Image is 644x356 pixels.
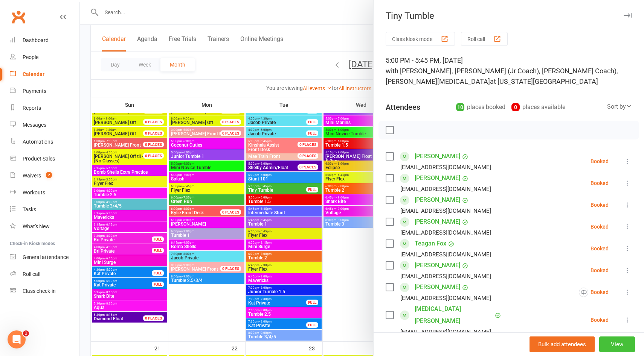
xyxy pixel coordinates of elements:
button: Class kiosk mode [386,32,455,46]
a: Clubworx [9,8,28,26]
div: Tasks [23,206,36,212]
a: Messages [10,117,79,133]
a: [PERSON_NAME] [415,194,460,206]
a: What's New [10,218,79,235]
div: Automations [23,139,53,145]
a: Dashboard [10,32,79,49]
a: People [10,49,79,66]
div: Waivers [23,173,41,179]
div: What's New [23,223,50,229]
iframe: Intercom live chat [8,330,26,348]
div: Booked [591,246,609,251]
div: Payments [23,88,46,94]
div: 10 [456,103,464,111]
div: places available [511,102,565,112]
div: Booked [591,202,609,208]
a: [PERSON_NAME] [415,172,460,184]
div: General attendance [23,254,69,260]
div: Reports [23,105,41,111]
div: Booked [591,268,609,273]
div: [EMAIL_ADDRESS][DOMAIN_NAME] [400,228,491,238]
a: Calendar [10,66,79,83]
div: Tiny Tumble [374,11,644,21]
span: 1 [23,330,29,336]
div: 0 [511,103,520,111]
a: Product Sales [10,150,79,167]
a: Waivers 2 [10,167,79,184]
a: [MEDICAL_DATA][PERSON_NAME] [415,303,493,327]
div: [EMAIL_ADDRESS][DOMAIN_NAME] [400,206,491,216]
span: 2 [46,172,52,178]
a: Automations [10,133,79,150]
div: [EMAIL_ADDRESS][DOMAIN_NAME] [400,250,491,259]
div: People [23,54,38,60]
a: General attendance kiosk mode [10,249,79,266]
button: Bulk add attendees [530,336,595,352]
div: Booked [579,288,609,297]
button: Roll call [461,32,508,46]
div: Product Sales [23,156,55,162]
a: Workouts [10,184,79,201]
div: [EMAIL_ADDRESS][DOMAIN_NAME] [400,184,491,194]
div: Booked [591,224,609,229]
a: Tasks [10,201,79,218]
div: Dashboard [23,37,49,43]
div: Messages [23,122,46,128]
a: Teagan Fox [415,238,446,250]
a: [PERSON_NAME] [415,150,460,162]
div: [EMAIL_ADDRESS][DOMAIN_NAME] [400,162,491,172]
a: [PERSON_NAME] [415,216,460,228]
a: Roll call [10,266,79,283]
div: Roll call [23,271,40,277]
div: Booked [591,180,609,186]
div: [EMAIL_ADDRESS][DOMAIN_NAME] [400,327,491,337]
a: Reports [10,100,79,117]
div: Workouts [23,189,45,195]
div: Booked [591,159,609,164]
div: 5:00 PM - 5:45 PM, [DATE] [386,55,632,87]
div: [EMAIL_ADDRESS][DOMAIN_NAME] [400,293,491,303]
div: Class check-in [23,288,56,294]
button: View [599,336,635,352]
a: Class kiosk mode [10,283,79,300]
div: Sort by [607,102,632,112]
a: [PERSON_NAME] [415,259,460,271]
div: Attendees [386,102,420,112]
a: Payments [10,83,79,100]
span: with [PERSON_NAME], [PERSON_NAME] (Jr Coach), [PERSON_NAME] Coach), [PERSON_NAME][MEDICAL_DATA] [386,67,618,85]
span: at [US_STATE][GEOGRAPHIC_DATA] [490,77,598,85]
a: [PERSON_NAME] [415,281,460,293]
div: [EMAIL_ADDRESS][DOMAIN_NAME] [400,271,491,281]
div: Booked [591,317,609,323]
div: places booked [456,102,505,112]
div: Calendar [23,71,44,77]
